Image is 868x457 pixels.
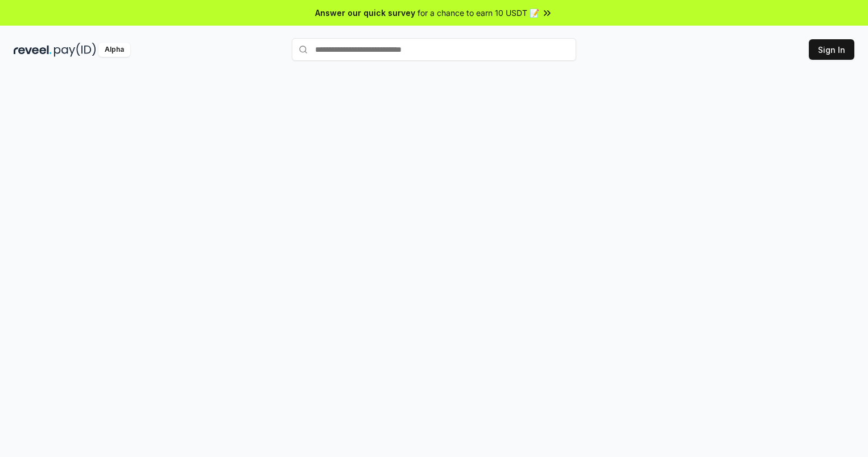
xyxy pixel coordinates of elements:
img: reveel_dark [14,43,52,57]
img: pay_id [54,43,96,57]
span: Answer our quick survey [315,7,415,19]
span: for a chance to earn 10 USDT 📝 [418,7,539,19]
button: Sign In [809,39,854,60]
div: Alpha [98,43,130,57]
